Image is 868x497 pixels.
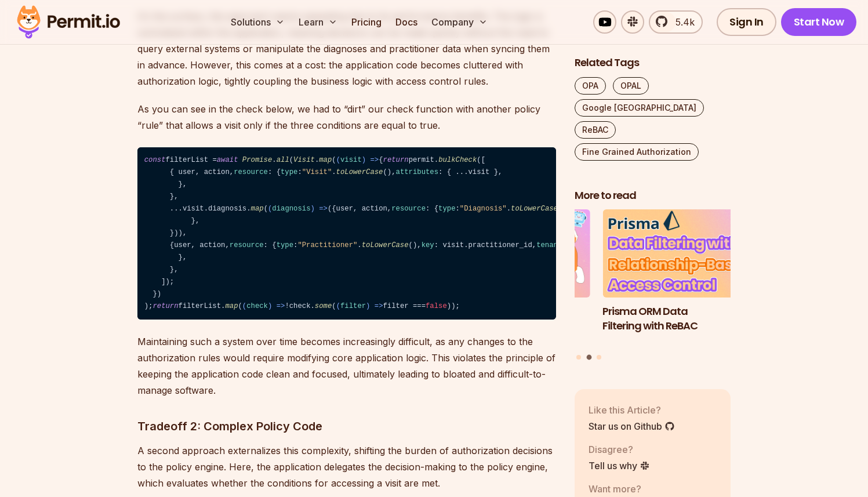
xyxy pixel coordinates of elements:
button: Learn [294,10,342,34]
span: diagnosis [208,205,246,213]
a: OPA [575,77,606,95]
a: Docs [391,10,422,34]
span: some [315,302,332,310]
span: "Diagnosis" [460,205,507,213]
button: Go to slide 3 [597,355,601,360]
a: Start Now [781,8,857,36]
button: Go to slide 2 [586,355,591,360]
a: Google [GEOGRAPHIC_DATA] [575,99,704,117]
h3: Tradeoff 2: Complex Policy Code [137,417,556,436]
span: ( ) => [336,302,383,310]
a: Prisma ORM Data Filtering with ReBACPrisma ORM Data Filtering with ReBAC [602,210,759,348]
li: 2 of 3 [602,210,759,348]
p: A second approach externalizes this complexity, shifting the burden of authorization decisions to... [137,442,556,491]
a: Fine Grained Authorization [575,143,699,161]
span: false [426,302,447,310]
h3: Why JWTs Can’t Handle AI Agent Access [434,304,590,333]
span: toLowerCase [362,241,409,249]
span: type [281,168,297,176]
a: Tell us why [589,459,650,473]
span: bulkCheck [438,156,477,164]
span: ( ) => [336,156,379,164]
h2: Related Tags [575,56,731,70]
span: diagnosis [272,205,310,213]
span: const [144,156,166,164]
div: Posts [575,210,731,362]
span: toLowerCase [511,205,558,213]
li: 1 of 3 [434,210,590,348]
a: Sign In [717,8,776,36]
span: type [277,241,293,249]
p: As you can see in the check below, we had to “dirt” our check function with another policy “rule”... [137,101,556,133]
span: key [422,241,434,249]
button: Go to slide 1 [576,355,581,360]
span: await [217,156,238,164]
a: Star us on Github [589,419,675,433]
a: ReBAC [575,121,616,139]
span: toLowerCase [336,168,383,176]
span: resource [391,205,426,213]
span: visit [340,156,362,164]
span: tenant [536,241,562,249]
span: return [152,302,178,310]
a: 5.4k [649,10,703,34]
span: all [277,156,289,164]
button: Company [427,10,492,34]
span: map [225,302,238,310]
span: "Visit" [302,168,332,176]
img: Prisma ORM Data Filtering with ReBAC [602,210,759,298]
span: Promise [242,156,272,164]
span: resource [234,168,268,176]
span: return [383,156,409,164]
span: check [246,302,268,310]
span: "Practitioner" [297,241,357,249]
a: Pricing [347,10,386,34]
code: filterList = . ( . ( { permit. ([ { user, action, : { : . (), : { ...visit }, }, }, ...visit. . (... [137,147,556,320]
p: Like this Article? [589,403,675,417]
p: Want more? [589,482,679,496]
span: ( ) => [242,302,285,310]
span: attributes [396,168,439,176]
span: map [319,156,332,164]
span: 5.4k [669,15,695,29]
p: Maintaining such a system over time becomes increasingly difficult, as any changes to the authori... [137,333,556,398]
span: map [251,205,264,213]
p: Disagree? [589,442,650,456]
span: resource [230,241,264,249]
span: practitioner_id [468,241,532,249]
button: Solutions [226,10,289,34]
h3: Prisma ORM Data Filtering with ReBAC [602,304,759,333]
span: type [438,205,455,213]
span: ( ) => [268,205,328,213]
img: Permit logo [12,2,125,42]
span: Visit [293,156,315,164]
h2: More to read [575,188,731,203]
span: filter [340,302,366,310]
p: On the surface, this approach seems appealing due to its performance benefits. The logic is centr... [137,8,556,89]
a: OPAL [613,77,649,95]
